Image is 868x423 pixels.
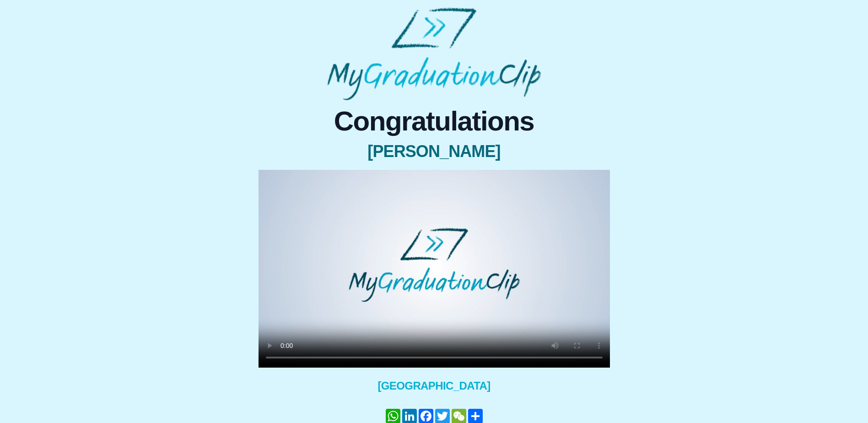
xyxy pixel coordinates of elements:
[259,108,610,135] span: Congratulations
[259,379,610,393] span: [GEOGRAPHIC_DATA]
[259,142,610,161] span: [PERSON_NAME]
[327,7,540,100] img: MyGraduationClip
